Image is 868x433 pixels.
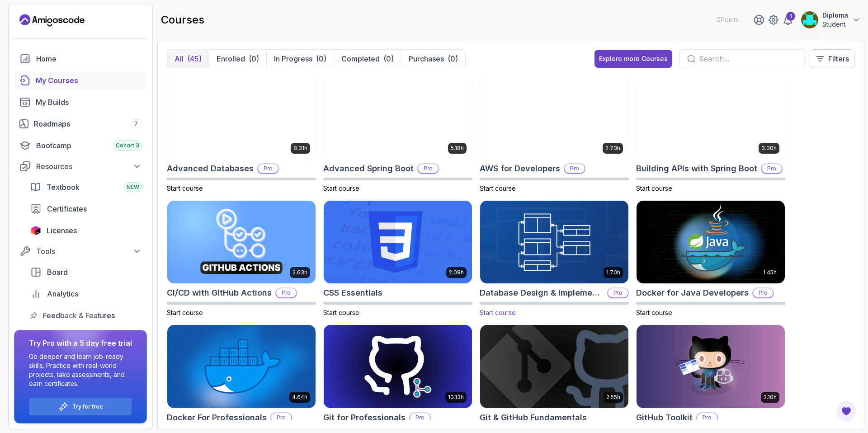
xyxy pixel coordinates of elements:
span: Certificates [47,203,87,214]
div: Explore more Courses [599,54,668,63]
h2: Git & GitHub Fundamentals [480,411,587,424]
span: Start course [636,184,672,192]
a: 1 [783,14,793,25]
p: 4.64h [292,394,307,401]
a: board [25,263,147,281]
a: analytics [25,285,147,303]
span: Start course [636,309,672,316]
a: courses [14,71,147,89]
p: Pro [276,288,296,297]
h2: Building APIs with Spring Boot [636,162,757,175]
div: Bootcamp [36,140,142,151]
img: Docker for Java Developers card [637,201,785,284]
span: Start course [323,309,359,316]
img: Docker For Professionals card [167,325,316,408]
span: Textbook [47,182,80,193]
p: Pro [271,413,291,422]
p: 1.45h [763,269,777,276]
button: Filters [810,49,855,68]
button: Tools [14,243,147,259]
span: Feedback & Features [43,310,115,321]
img: Git for Professionals card [324,325,472,408]
h2: Docker for Java Developers [636,287,749,299]
span: Licenses [47,225,77,236]
p: All [175,53,184,64]
button: In Progress(0) [266,50,334,68]
p: Student [822,20,848,29]
div: Resources [36,161,142,172]
span: Cohort 3 [116,142,139,149]
button: Try for free [29,397,132,416]
img: Advanced Databases card [167,76,316,159]
h2: Git for Professionals [323,411,406,424]
a: home [14,50,147,68]
h2: GitHub Toolkit [636,411,693,424]
p: 1.70h [606,269,620,276]
img: user profile image [801,11,818,28]
h2: courses [161,13,204,27]
button: user profile imageDiplomaStudent [801,11,861,29]
img: Git & GitHub Fundamentals card [480,325,628,408]
div: 1 [786,12,795,21]
p: 2.55h [606,394,620,401]
p: 5.18h [451,145,464,152]
span: Start course [167,184,203,192]
p: 10.13h [448,394,464,401]
span: Start course [323,184,359,192]
div: (0) [316,53,326,64]
span: Board [47,267,68,278]
a: licenses [25,221,147,240]
p: 0 Points [717,15,739,24]
a: feedback [25,306,147,325]
span: Start course [167,309,203,316]
div: (0) [448,53,458,64]
p: 2.10h [764,394,777,401]
a: builds [14,93,147,111]
div: My Courses [36,75,142,86]
h2: Advanced Databases [167,162,254,175]
p: Pro [418,164,438,173]
p: Pro [697,413,717,422]
p: Go deeper and learn job-ready skills. Practice with real-world projects, take assessments, and ea... [29,352,132,388]
a: textbook [25,178,147,196]
h2: AWS for Developers [480,162,560,175]
img: Building APIs with Spring Boot card [637,76,785,159]
div: (0) [383,53,394,64]
a: Landing page [19,13,85,28]
button: All(45) [167,50,209,68]
button: Enrolled(0) [209,50,266,68]
h2: CSS Essentials [323,287,382,299]
p: Purchases [409,53,444,64]
div: (45) [187,53,202,64]
h2: Advanced Spring Boot [323,162,414,175]
button: Completed(0) [334,50,401,68]
h2: CI/CD with GitHub Actions [167,287,272,299]
img: Advanced Spring Boot card [324,76,472,159]
span: 7 [134,120,138,127]
h2: Docker For Professionals [167,411,267,424]
a: certificates [25,200,147,218]
p: 3.30h [761,145,777,152]
p: Completed [341,53,380,64]
p: Filters [828,53,849,64]
p: Diploma [822,11,848,20]
a: bootcamp [14,136,147,155]
img: AWS for Developers card [480,76,628,159]
button: Open Feedback Button [835,400,857,422]
p: Pro [410,413,430,422]
img: Database Design & Implementation card [476,198,632,286]
button: Purchases(0) [401,50,465,68]
p: Pro [258,164,278,173]
a: Try for free [72,403,103,410]
button: Explore more Courses [594,50,672,68]
p: 2.73h [605,145,620,152]
img: jetbrains icon [30,226,41,235]
h2: Database Design & Implementation [480,287,604,299]
div: My Builds [36,97,142,108]
span: NEW [127,184,139,191]
div: Roadmaps [34,118,142,129]
span: Start course [480,184,516,192]
p: Pro [608,288,628,297]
